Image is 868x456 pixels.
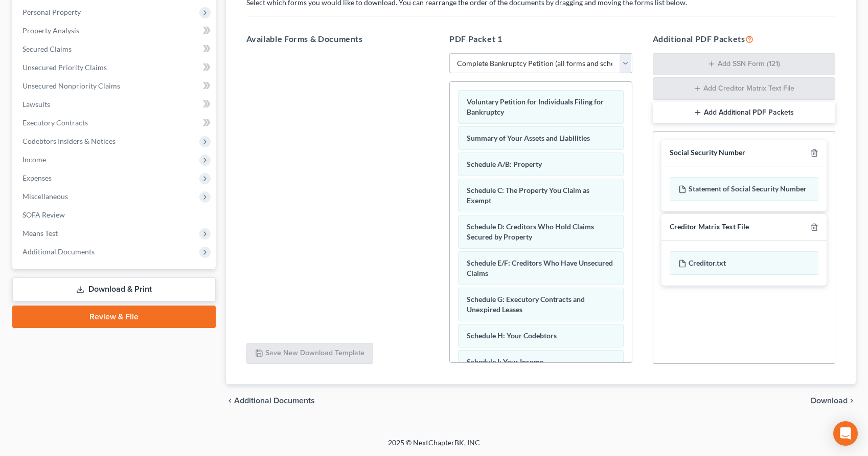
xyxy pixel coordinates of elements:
a: Lawsuits [14,95,216,114]
a: Download & Print [12,277,216,301]
span: Property Analysis [22,26,79,35]
button: Download chevron_right [811,397,856,405]
span: Schedule H: Your Codebtors [467,331,557,340]
span: Voluntary Petition for Individuals Filing for Bankruptcy [467,97,604,116]
span: Schedule E/F: Creditors Who Have Unsecured Claims [467,258,613,277]
div: Statement of Social Security Number [670,177,819,201]
h5: Available Forms & Documents [246,33,429,45]
div: Open Intercom Messenger [833,421,858,446]
span: Miscellaneous [22,192,68,201]
button: Add SSN Form (121) [653,53,836,76]
span: Download [811,397,848,405]
button: Add Additional PDF Packets [653,102,836,123]
span: Personal Property [22,8,81,16]
a: chevron_left Additional Documents [226,397,315,405]
span: Codebtors Insiders & Notices [22,137,116,145]
span: Schedule G: Executory Contracts and Unexpired Leases [467,295,585,314]
div: Social Security Number [670,148,745,158]
a: Review & File [12,306,216,328]
h5: Additional PDF Packets [653,33,836,45]
span: Schedule A/B: Property [467,160,542,168]
a: Secured Claims [14,40,216,58]
span: SOFA Review [22,210,65,219]
span: Summary of Your Assets and Liabilities [467,134,590,142]
a: Executory Contracts [14,114,216,132]
span: Unsecured Nonpriority Claims [22,81,120,90]
span: Expenses [22,173,52,182]
a: SOFA Review [14,206,216,224]
span: Schedule I: Your Income [467,357,543,366]
div: Creditor Matrix Text File [670,222,749,232]
button: Save New Download Template [246,343,373,364]
i: chevron_left [226,397,234,405]
h5: PDF Packet 1 [449,33,632,45]
span: Schedule C: The Property You Claim as Exempt [467,186,589,205]
span: Schedule D: Creditors Who Hold Claims Secured by Property [467,222,594,241]
span: Additional Documents [22,247,95,256]
span: Lawsuits [22,100,50,108]
div: 2025 © NextChapterBK, INC [143,438,725,456]
a: Unsecured Nonpriority Claims [14,77,216,95]
span: Additional Documents [234,397,315,405]
a: Property Analysis [14,21,216,40]
span: Secured Claims [22,45,72,53]
span: Income [22,155,46,164]
div: Creditor.txt [670,251,819,275]
span: Means Test [22,229,58,237]
span: Executory Contracts [22,118,88,127]
i: chevron_right [848,397,856,405]
span: Unsecured Priority Claims [22,63,107,72]
a: Unsecured Priority Claims [14,58,216,77]
button: Add Creditor Matrix Text File [653,77,836,100]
